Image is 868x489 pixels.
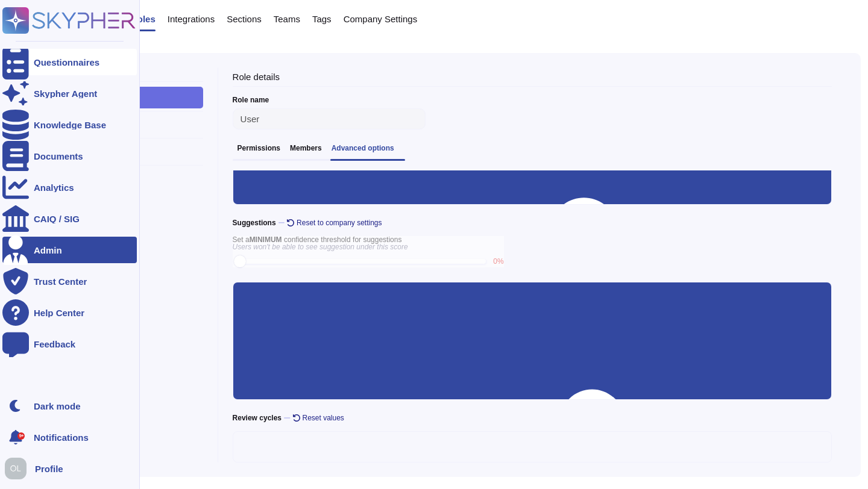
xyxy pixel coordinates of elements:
a: Analytics [2,174,137,201]
div: Help Center [34,308,84,317]
span: Notifications [34,433,89,442]
button: user [2,455,35,482]
button: Reset to company settings [287,219,382,226]
span: Teams [274,14,300,23]
div: Admin [34,246,62,255]
div: CAIQ / SIG [34,214,80,223]
label: 0 % [493,258,503,265]
div: Questionnaires [34,58,99,67]
div: Trust Center [34,277,87,286]
span: Roles [131,14,156,23]
input: Enter name [233,108,426,129]
div: Documents [34,152,83,161]
a: CAIQ / SIG [2,205,137,232]
div: Feedback [34,340,75,349]
a: Documents [2,143,137,169]
a: Skypher Agent [2,80,137,107]
span: Reset to company settings [297,219,382,226]
div: Analytics [34,183,74,192]
h3: Advanced options [332,144,394,152]
span: Reset values [303,414,344,422]
a: Trust Center [2,268,137,294]
div: Skypher Agent [34,89,97,98]
span: Role details [233,72,280,81]
span: Suggestions [233,219,832,226]
span: Profile [35,464,63,473]
img: user [5,458,27,479]
a: Questionnaires [2,49,137,75]
span: Sections [227,14,262,23]
div: 9+ [17,432,25,440]
span: Review cycles [233,414,832,422]
h3: Permissions [237,144,280,152]
a: Feedback [2,331,137,357]
span: Integrations [168,14,215,23]
div: Knowledge Base [34,120,106,129]
div: Dark mode [34,402,81,411]
a: Knowledge Base [2,111,137,138]
a: Admin [2,237,137,263]
a: Help Center [2,299,137,326]
h3: Members [290,144,322,152]
span: Tags [312,14,332,23]
span: Company Settings [344,14,418,23]
button: Reset values [293,414,344,422]
span: Role name [233,96,269,104]
b: MINIMUM [250,235,282,244]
